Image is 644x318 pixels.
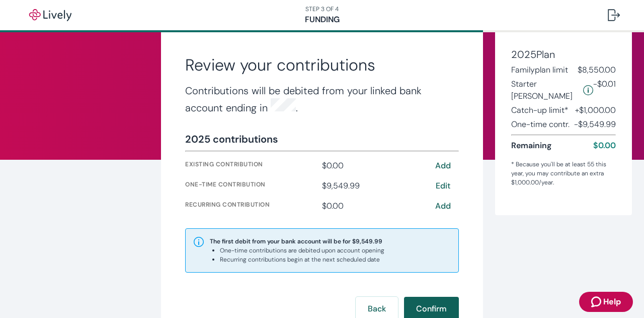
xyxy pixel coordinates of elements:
[603,296,621,308] span: Help
[427,180,459,192] button: Edit
[511,160,616,187] div: * Because you'll be at least 55 this year, you may contribute an extra $1,000.00 /year.
[22,9,78,21] img: Lively
[322,160,422,172] div: $0.00
[593,78,616,102] span: -$0.01
[579,292,633,312] button: Zendesk support iconHelp
[578,64,616,76] span: $8,550.00
[583,78,593,102] button: Lively will contribute $0.01 to establish your account
[220,255,384,264] li: Recurring contributions begin at the next scheduled date
[511,47,616,62] h4: 2025 Plan
[185,83,459,115] h4: Contributions will be debited from your linked bank account ending in .
[583,85,593,95] svg: Starter penny details
[185,200,318,212] div: Recurring contribution
[575,104,616,116] span: + $1,000.00
[511,140,551,152] span: Remaining
[574,118,616,131] span: - $9,549.99
[511,118,570,131] span: One-time contr.
[511,78,579,102] span: Starter [PERSON_NAME]
[511,64,568,76] span: Family plan limit
[427,200,459,212] button: Add
[600,3,628,27] button: Log out
[322,180,422,192] div: $9,549.99
[185,160,318,172] div: Existing contribution
[185,180,318,192] div: One-time contribution
[511,104,569,116] span: Catch-up limit*
[593,140,616,152] span: $0.00
[185,132,278,147] div: 2025 contributions
[427,160,459,172] button: Add
[185,55,459,75] h2: Review your contributions
[210,237,382,245] strong: The first debit from your bank account will be for $9,549.99
[220,246,384,255] li: One-time contributions are debited upon account opening
[322,200,422,212] div: $0.00
[591,296,603,308] svg: Zendesk support icon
